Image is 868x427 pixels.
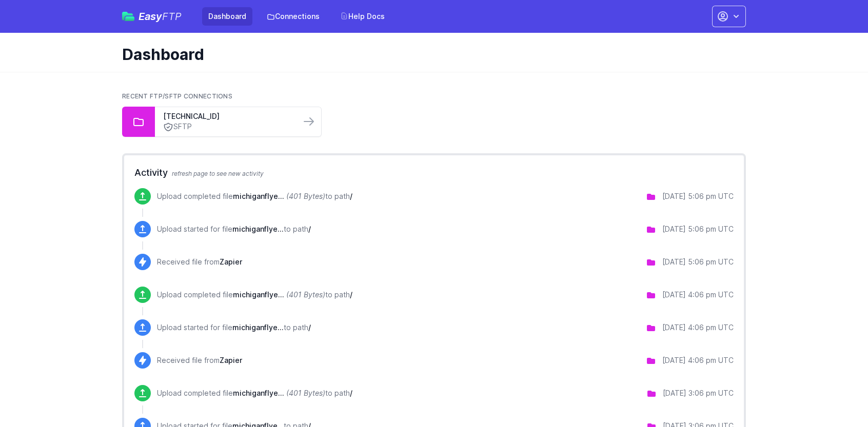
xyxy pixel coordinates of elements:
img: easyftp_logo.png [122,12,134,21]
span: / [350,192,352,200]
div: [DATE] 4:06 pm UTC [662,290,734,300]
p: Received file from [157,257,242,267]
p: Upload completed file to path [157,191,352,201]
p: Upload completed file to path [157,290,352,300]
div: [DATE] 5:06 pm UTC [662,257,734,267]
p: Upload started for file to path [157,224,311,234]
a: Help Docs [334,7,391,26]
a: EasyFTP [122,11,182,22]
span: michiganflyer.csv [233,389,284,397]
span: Zapier [220,257,242,266]
p: Upload completed file to path [157,388,352,398]
i: (401 Bytes) [286,389,325,397]
a: [TECHNICAL_ID] [163,111,292,121]
div: [DATE] 4:06 pm UTC [662,322,734,333]
span: michiganflyer.csv [232,323,284,332]
h2: Recent FTP/SFTP Connections [122,92,746,100]
i: (401 Bytes) [286,290,325,299]
div: [DATE] 4:06 pm UTC [662,355,734,365]
p: Upload started for file to path [157,322,311,333]
a: Dashboard [202,7,252,26]
span: michiganflyer.csv [233,290,284,299]
p: Received file from [157,355,242,365]
div: [DATE] 3:06 pm UTC [663,388,734,398]
h1: Dashboard [122,45,738,64]
span: michiganflyer.csv [233,192,284,200]
span: / [350,389,352,397]
span: refresh page to see new activity [172,170,264,177]
span: FTP [162,10,182,23]
span: michiganflyer.csv [232,225,284,233]
div: [DATE] 5:06 pm UTC [662,224,734,234]
a: Connections [261,7,326,26]
span: / [350,290,352,299]
i: (401 Bytes) [286,192,325,200]
h2: Activity [134,166,734,180]
span: Zapier [220,356,242,364]
a: SFTP [163,121,292,132]
div: [DATE] 5:06 pm UTC [662,191,734,201]
span: / [308,323,311,332]
span: / [308,225,311,233]
span: Easy [139,11,182,22]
